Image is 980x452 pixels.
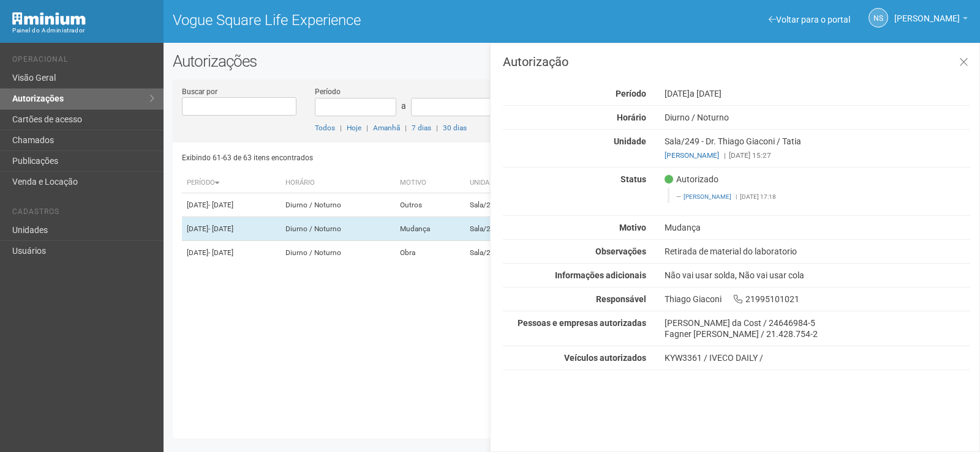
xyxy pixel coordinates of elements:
th: Período [182,173,281,193]
div: [DATE] 15:27 [665,150,970,161]
td: [DATE] [182,193,281,217]
td: Sala/249 [465,217,533,241]
span: Nicolle Silva [894,2,960,23]
td: Sala/249 [465,193,533,217]
strong: Horário [617,113,646,122]
span: | [436,124,438,132]
div: Fagner [PERSON_NAME] / 21.428.754-2 [665,328,970,339]
strong: Status [620,174,646,184]
strong: Pessoas e empresas autorizadas [518,318,646,328]
div: Não vai usar solda, Não vai usar cola [655,270,979,281]
span: | [405,124,407,132]
h2: Autorizações [173,52,971,70]
span: a [401,101,406,111]
a: 7 dias [412,124,431,132]
div: [PERSON_NAME] da Cost / 24646984-5 [665,317,970,328]
strong: Observações [595,246,646,256]
td: Diurno / Noturno [281,193,395,217]
td: Diurno / Noturno [281,241,395,265]
a: [PERSON_NAME] [665,151,719,160]
a: Amanhã [373,124,400,132]
a: [PERSON_NAME] [894,15,968,25]
a: Hoje [347,124,361,132]
span: - [DATE] [208,224,233,233]
a: Voltar para o portal [769,15,850,24]
span: - [DATE] [208,248,233,257]
span: a [DATE] [690,89,722,98]
li: Cadastros [12,207,154,220]
div: Thiago Giaconi 21995101021 [655,294,979,305]
div: Exibindo 61-63 de 63 itens encontrados [182,149,575,167]
a: NS [869,8,888,28]
span: | [366,124,368,132]
td: Mudança [395,217,465,241]
td: Obra [395,241,465,265]
span: | [340,124,342,132]
div: Retirada de material do laboratorio [655,246,979,257]
div: Mudança [655,222,979,233]
strong: Informações adicionais [555,270,646,280]
a: Todos [315,124,335,132]
label: Período [315,86,341,97]
td: Sala/249 [465,241,533,265]
a: 30 dias [443,124,467,132]
td: [DATE] [182,241,281,265]
h1: Vogue Square Life Experience [173,12,563,28]
td: [DATE] [182,217,281,241]
h3: Autorização [503,56,970,68]
div: Diurno / Noturno [655,112,979,123]
span: | [736,193,737,200]
td: Diurno / Noturno [281,217,395,241]
div: Painel do Administrador [12,25,154,36]
img: Minium [12,12,86,25]
th: Motivo [395,173,465,193]
td: Outros [395,193,465,217]
strong: Período [616,89,646,98]
a: [PERSON_NAME] [684,193,731,200]
strong: Responsável [596,294,646,304]
footer: [DATE] 17:18 [676,193,963,201]
strong: Motivo [619,223,646,232]
th: Horário [281,173,395,193]
li: Operacional [12,55,154,68]
label: Buscar por [182,86,217,97]
div: KYW3361 / IVECO DAILY / [665,352,970,363]
div: [DATE] [655,88,979,99]
span: | [724,151,726,160]
div: Sala/249 - Dr. Thiago Giaconi / Tatia [655,136,979,161]
span: - [DATE] [208,201,233,209]
strong: Unidade [614,136,646,146]
strong: Veículos autorizados [564,353,646,363]
span: Autorizado [665,174,718,185]
th: Unidade [465,173,533,193]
